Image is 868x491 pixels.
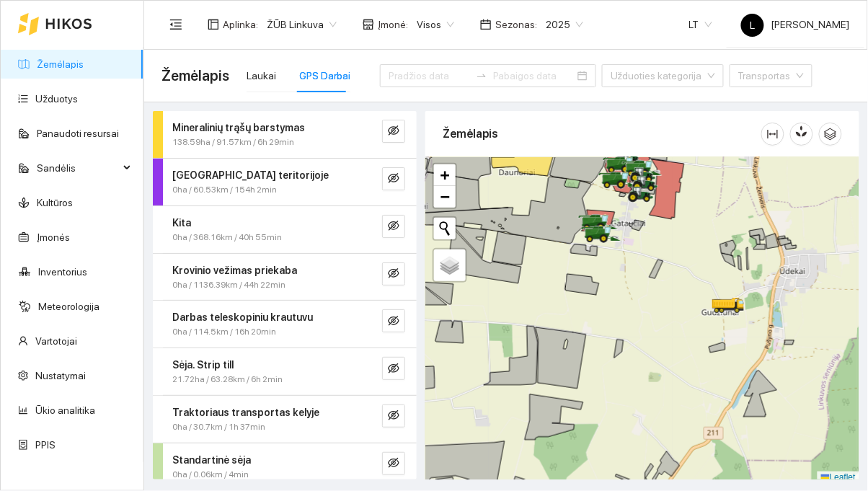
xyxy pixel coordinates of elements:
span: + [440,166,450,184]
button: eye-invisible [382,167,405,190]
span: eye-invisible [388,363,399,376]
button: eye-invisible [382,404,405,428]
a: Zoom in [434,164,456,186]
span: Visos [417,14,454,35]
div: Traktoriaus transportas kelyje0ha / 30.7km / 1h 37mineye-invisible [153,396,417,443]
div: Standartinė sėja0ha / 0.06km / 4mineye-invisible [153,443,417,490]
strong: Standartinė sėja [172,454,251,466]
span: eye-invisible [388,220,399,234]
span: 0ha / 0.06km / 4min [172,468,249,482]
strong: Darbas teleskopiniu krautuvu [172,311,313,323]
span: swap-right [476,70,487,81]
span: menu-fold [169,18,182,31]
div: Kita0ha / 368.16km / 40h 55mineye-invisible [153,206,417,253]
span: ŽŪB Linkuva [267,14,337,35]
span: column-width [762,128,784,140]
button: eye-invisible [382,452,405,475]
span: layout [208,19,219,30]
div: Sėja. Strip till21.72ha / 63.28km / 6h 2mineye-invisible [153,348,417,395]
button: menu-fold [161,10,190,39]
strong: Kita [172,217,191,229]
span: 21.72ha / 63.28km / 6h 2min [172,373,283,386]
div: [GEOGRAPHIC_DATA] teritorijoje0ha / 60.53km / 154h 2mineye-invisible [153,159,417,205]
a: Zoom out [434,186,456,208]
button: eye-invisible [382,357,405,380]
div: GPS Darbai [299,68,350,84]
a: Kultūros [37,197,73,208]
span: [PERSON_NAME] [741,19,850,30]
span: Sezonas : [495,17,537,32]
button: eye-invisible [382,309,405,332]
span: 138.59ha / 91.57km / 6h 29min [172,136,294,149]
div: Žemėlapis [443,113,761,154]
span: eye-invisible [388,125,399,138]
a: Įmonės [37,231,70,243]
a: Panaudoti resursai [37,128,119,139]
span: 0ha / 30.7km / 1h 37min [172,420,265,434]
span: − [440,187,450,205]
span: 0ha / 114.5km / 16h 20min [172,325,276,339]
div: Mineralinių trąšų barstymas138.59ha / 91.57km / 6h 29mineye-invisible [153,111,417,158]
button: eye-invisible [382,120,405,143]
a: Nustatymai [35,370,86,381]
a: Layers [434,249,466,281]
span: LT [689,14,712,35]
div: Darbas teleskopiniu krautuvu0ha / 114.5km / 16h 20mineye-invisible [153,301,417,348]
strong: Krovinio vežimas priekaba [172,265,297,276]
a: Leaflet [821,472,856,482]
strong: Sėja. Strip till [172,359,234,371]
a: Ūkio analitika [35,404,95,416]
span: L [750,14,756,37]
button: Initiate a new search [434,218,456,239]
a: Žemėlapis [37,58,84,70]
a: Inventorius [38,266,87,278]
strong: Mineralinių trąšų barstymas [172,122,305,133]
span: to [476,70,487,81]
span: eye-invisible [388,267,399,281]
span: 0ha / 60.53km / 154h 2min [172,183,277,197]
span: eye-invisible [388,457,399,471]
button: eye-invisible [382,262,405,286]
span: Aplinka : [223,17,258,32]
span: 0ha / 1136.39km / 44h 22min [172,278,285,292]
span: eye-invisible [388,315,399,329]
input: Pabaigos data [493,68,575,84]
a: Užduotys [35,93,78,105]
span: eye-invisible [388,172,399,186]
input: Pradžios data [389,68,470,84]
div: Krovinio vežimas priekaba0ha / 1136.39km / 44h 22mineye-invisible [153,254,417,301]
a: Meteorologija [38,301,99,312]
a: Vartotojai [35,335,77,347]
a: PPIS [35,439,56,451]
span: Įmonė : [378,17,408,32]
span: shop [363,19,374,30]
strong: Traktoriaus transportas kelyje [172,407,319,418]
button: eye-invisible [382,215,405,238]
span: 2025 [546,14,583,35]
span: Žemėlapis [161,64,229,87]
strong: [GEOGRAPHIC_DATA] teritorijoje [172,169,329,181]
span: Sandėlis [37,154,119,182]
span: 0ha / 368.16km / 40h 55min [172,231,282,244]
span: eye-invisible [388,410,399,423]
button: column-width [761,123,784,146]
div: Laukai [247,68,276,84]
span: calendar [480,19,492,30]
